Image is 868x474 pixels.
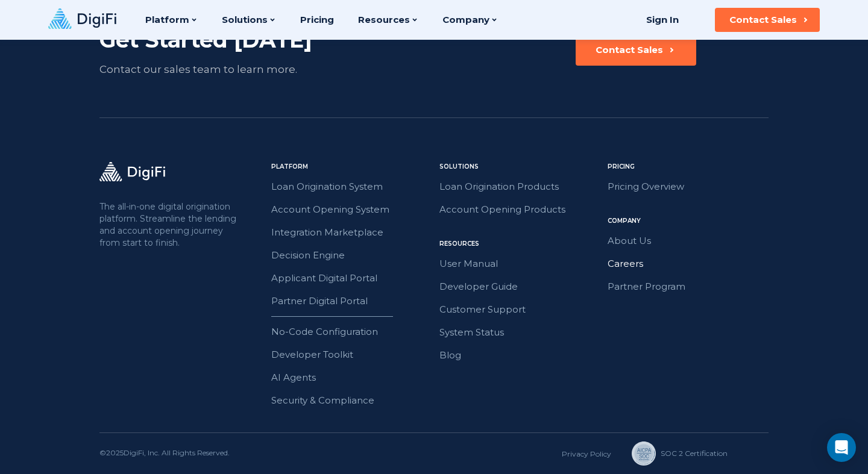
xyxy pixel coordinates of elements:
div: Platform [271,162,432,172]
div: Company [608,216,769,226]
a: Contact Sales [576,34,696,78]
a: System Status [439,325,600,340]
button: Contact Sales [576,34,696,66]
a: User Manual [439,256,600,272]
div: Pricing [608,162,769,172]
a: SOC 2 Сertification [632,441,712,466]
a: Security & Compliance [271,393,432,408]
button: Contact Sales [715,8,820,32]
div: Contact Sales [596,44,663,56]
div: Contact our sales team to learn more. [99,61,368,78]
a: Partner Digital Portal [271,293,432,309]
a: Applicant Digital Portal [271,270,432,286]
a: Account Opening Products [439,202,600,217]
div: Contact Sales [729,14,797,26]
a: Developer Toolkit [271,347,432,363]
div: Solutions [439,162,600,172]
a: Decision Engine [271,248,432,263]
a: Privacy Policy [562,449,611,458]
div: © 2025 DigiFi, Inc. All Rights Reserved. [99,447,230,460]
a: Customer Support [439,302,600,317]
a: About Us [608,233,769,249]
a: Loan Origination Products [439,179,600,195]
p: The all-in-one digital origination platform. Streamline the lending and account opening journey f... [99,201,239,249]
a: Pricing Overview [608,179,769,195]
a: Developer Guide [439,279,600,295]
a: Careers [608,256,769,272]
div: SOC 2 Сertification [661,448,728,459]
a: Partner Program [608,279,769,295]
a: Blog [439,348,600,363]
a: Account Opening System [271,202,432,217]
div: Get Started [DATE] [99,26,368,54]
a: Integration Marketplace [271,225,432,240]
a: Loan Origination System [271,179,432,195]
div: Open Intercom Messenger [827,433,856,462]
a: Sign In [631,8,693,32]
div: Resources [439,239,600,249]
a: No-Code Configuration [271,324,432,340]
a: AI Agents [271,370,432,385]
